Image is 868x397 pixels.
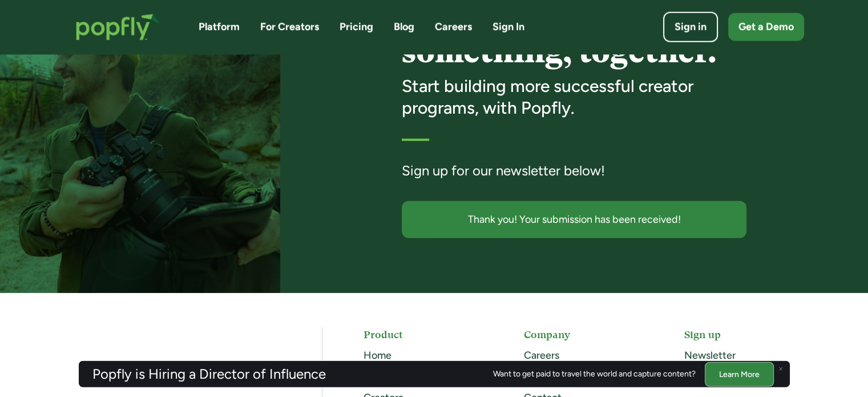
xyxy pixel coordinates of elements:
div: Sign in [675,20,706,34]
h4: Let’s create something, together. [402,1,746,69]
h5: Company [524,327,643,342]
a: Home [364,349,391,362]
a: Learn More [705,362,774,386]
a: Pricing [340,20,373,34]
a: Sign in [663,12,718,42]
h5: Sign up [684,327,804,342]
a: For Creators [260,20,319,34]
a: Get a Demo [728,13,804,41]
a: Newsletter [684,349,736,362]
div: Get a Demo [738,20,794,34]
a: Careers [435,20,472,34]
div: Want to get paid to travel the world and capture content? [493,370,696,379]
div: Email Form success [402,201,746,238]
h3: Popfly is Hiring a Director of Influence [92,367,326,381]
a: Careers [524,349,559,362]
a: Platform [199,20,240,34]
h5: Product [364,327,483,342]
div: Sign up for our newsletter below! [402,162,746,180]
a: Blog [394,20,414,34]
a: Sign In [492,20,524,34]
a: home [64,2,171,52]
div: Thank you! Your submission has been received! [413,212,735,227]
h3: Start building more successful creator programs, with Popfly. [402,75,746,118]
